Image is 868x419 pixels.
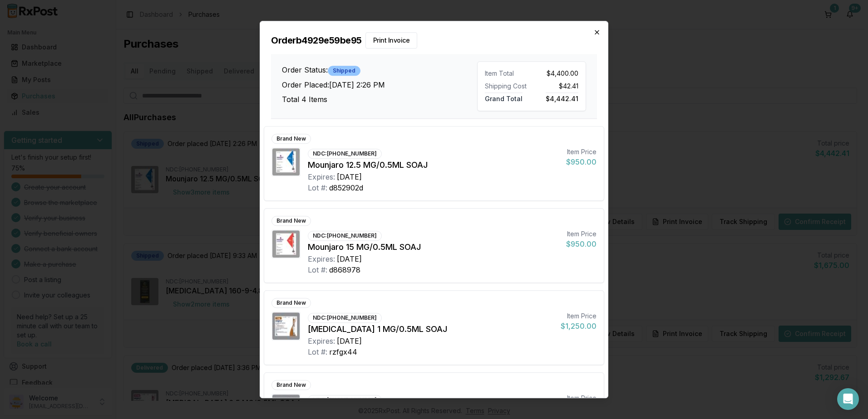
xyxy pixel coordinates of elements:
h3: Order Status: [282,64,477,76]
div: $950.00 [566,156,597,167]
div: Item Price [561,394,597,403]
div: Brand New [271,134,311,144]
div: Lot #: [308,346,327,357]
div: $950.00 [566,239,597,249]
h2: Order b4929e59be95 [271,32,597,49]
div: NDC: [PHONE_NUMBER] [308,395,382,405]
div: Shipping Cost [485,82,528,91]
div: rzfgx44 [329,346,357,357]
h3: Total 4 Items [282,94,477,105]
div: NDC: [PHONE_NUMBER] [308,149,382,159]
div: Expires: [308,253,335,264]
div: Mounjaro 15 MG/0.5ML SOAJ [308,241,559,253]
div: Expires: [308,336,335,346]
div: Item Total [485,69,528,78]
div: NDC: [PHONE_NUMBER] [308,231,382,241]
div: [DATE] [337,336,362,346]
img: Wegovy 1 MG/0.5ML SOAJ [272,312,300,340]
div: Brand New [271,298,311,308]
div: Brand New [271,216,311,226]
img: Mounjaro 12.5 MG/0.5ML SOAJ [272,148,300,175]
div: d852902d [329,182,363,193]
div: Brand New [271,380,311,390]
img: Mounjaro 15 MG/0.5ML SOAJ [272,230,300,258]
span: $4,442.41 [546,93,578,102]
div: Mounjaro 12.5 MG/0.5ML SOAJ [308,159,559,171]
div: Lot #: [308,182,327,193]
div: [MEDICAL_DATA] 1 MG/0.5ML SOAJ [308,323,553,336]
div: $4,400.00 [535,69,578,78]
div: Shipped [328,66,360,76]
div: Expires: [308,171,335,182]
div: Item Price [566,229,597,239]
button: Print Invoice [365,32,418,49]
div: NDC: [PHONE_NUMBER] [308,313,382,323]
span: Grand Total [485,93,523,102]
div: d868978 [329,264,360,275]
div: [DATE] [337,171,362,182]
h3: Order Placed: [DATE] 2:26 PM [282,79,477,90]
div: Item Price [561,312,597,321]
div: [DATE] [337,253,362,264]
div: $1,250.00 [561,321,597,331]
div: Lot #: [308,264,327,275]
div: Item Price [566,147,597,156]
div: $42.41 [535,82,578,91]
